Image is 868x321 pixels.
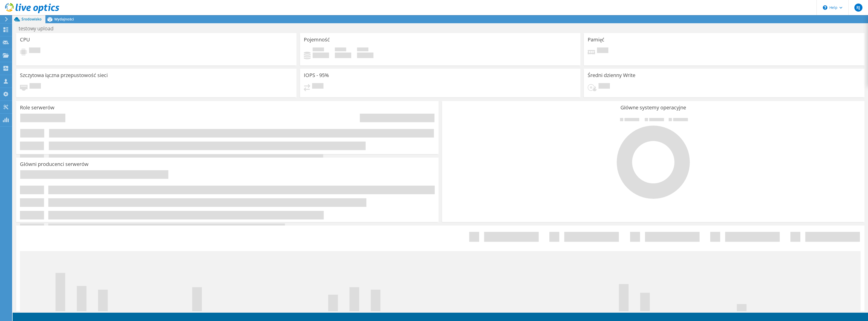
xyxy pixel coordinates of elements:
[313,53,329,58] h4: 0 GiB
[20,105,55,110] h3: Role serwerów
[54,17,74,21] span: Wydajności
[312,83,323,90] span: Oczekuje
[20,37,30,42] h3: CPU
[21,17,42,21] span: Środowisko
[588,37,604,42] h3: Pamięć
[30,83,41,90] span: Oczekuje
[823,5,827,10] svg: \n
[304,37,330,42] h3: Pojemność
[20,161,89,167] h3: Główni producenci serwerów
[588,72,635,78] h3: Średni dzienny Write
[357,47,368,53] span: Łącznie
[313,47,324,53] span: Użytkownik
[20,72,108,78] h3: Szczytowa łączna przepustowość sieci
[335,53,351,58] h4: 0 GiB
[16,26,61,31] h1: testowy upload
[29,47,40,54] span: Oczekuje
[854,4,862,12] span: RJ
[599,83,610,90] span: Oczekuje
[357,53,373,58] h4: 0 GiB
[446,105,861,110] h3: Główne systemy operacyjne
[597,47,608,54] span: Oczekuje
[304,72,329,78] h3: IOPS - 95%
[335,47,346,53] span: Wolne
